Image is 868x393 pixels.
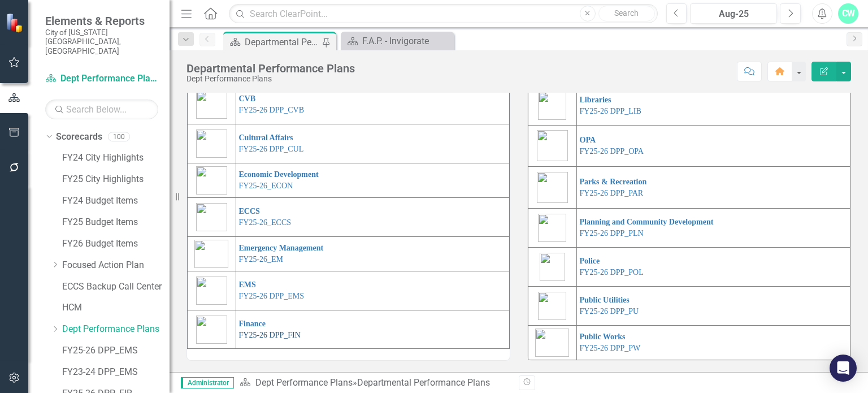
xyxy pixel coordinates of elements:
[62,237,170,251] a: FY26 Budget Items
[830,355,857,382] div: Open Intercom Messenger
[62,280,170,293] a: ECCS Backup Call Center
[357,377,490,388] div: Departmental Performance Plans
[614,8,639,18] span: Search
[538,214,566,242] img: Planning%20&%20Community%20Development.png
[838,3,858,24] button: CW
[62,259,170,272] a: Focused Action Plan
[239,280,256,289] a: EMS
[62,152,170,165] a: FY24 City Highlights
[45,72,158,85] a: Dept Performance Plans
[580,147,644,156] a: FY25-26 DPP_OPA
[196,277,227,305] img: Emergency%20Medical%20Services.png
[239,292,305,300] a: FY25-26 DPP_EMS
[580,136,596,144] a: OPA
[239,319,266,328] a: Finance
[239,218,292,227] a: FY25-26_ECCS
[239,106,305,114] a: FY25-26 DPP_CVB
[344,34,451,48] a: F.A.P. - Invigorate
[108,132,130,141] div: 100
[62,173,170,186] a: FY25 City Highlights
[56,131,102,144] a: Scorecards
[537,130,568,161] img: Office%20of%20Performance%20&%20Accountability.png
[239,244,324,252] a: Emergency Management
[580,189,644,197] a: FY25-26 DPP_PAR
[196,129,227,158] img: Cultural%20Affairs.png
[45,28,158,55] small: City of [US_STATE][GEOGRAPHIC_DATA], [GEOGRAPHIC_DATA]
[240,377,510,390] div: »
[239,133,293,142] a: Cultural Affairs
[580,296,630,304] a: Public Utilities
[62,195,170,208] a: FY24 Budget Items
[196,316,227,344] img: Finance.png
[690,3,777,24] button: Aug-25
[580,178,647,186] a: Parks & Recreation
[580,218,714,226] a: Planning and Community Development
[239,94,256,103] a: CVB
[580,107,641,115] a: FY25-26 DPP_LIB
[196,166,227,195] img: Economic%20Development.png
[239,145,304,153] a: FY25-26 DPP_CUL
[538,92,566,120] img: Libraries.png
[181,377,234,388] span: Administrator
[62,216,170,229] a: FY25 Budget Items
[62,301,170,314] a: HCM
[580,268,644,277] a: FY25-26 DPP_POL
[580,307,639,316] a: FY25-26 DPP_PU
[62,323,170,336] a: Dept Performance Plans
[580,344,641,352] a: FY25-26 DPP_PW
[540,253,565,281] img: Police.png
[6,13,25,33] img: ClearPoint Strategy
[196,90,227,119] img: Convention%20&%20Visitors%20Bureau.png
[538,292,566,320] img: Public%20Utilities.png
[694,7,773,21] div: Aug-25
[229,4,657,24] input: Search ClearPoint...
[62,366,170,379] a: FY23-24 DPP_EMS
[196,203,227,231] img: Emergency%20Communications%20&%20Citizen%20Services.png
[580,229,644,237] a: FY25-26 DPP_PLN
[535,329,569,357] img: Public%20Works.png
[45,100,158,119] input: Search Below...
[239,182,293,190] a: FY25-26_ECON
[537,172,568,203] img: Parks%20&%20Recreation.png
[580,257,600,265] a: Police
[239,255,284,264] a: FY25-26_EM
[255,377,353,388] a: Dept Performance Plans
[362,34,451,48] div: F.A.P. - Invigorate
[194,240,228,268] img: Office%20of%20Emergency%20Management.png
[598,6,655,21] button: Search
[62,344,170,357] a: FY25-26 DPP_EMS
[186,75,355,83] div: Dept Performance Plans
[239,170,319,179] a: Economic Development
[580,332,626,341] a: Public Works
[239,331,301,339] a: FY25-26 DPP_FIN
[45,14,158,28] span: Elements & Reports
[186,62,355,75] div: Departmental Performance Plans
[245,35,319,49] div: Departmental Performance Plans
[239,207,260,215] a: ECCS
[580,96,611,104] a: Libraries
